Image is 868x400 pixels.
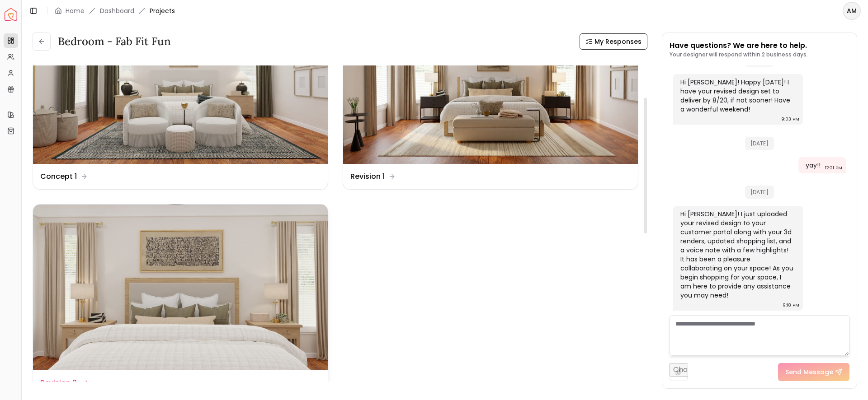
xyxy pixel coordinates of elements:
img: Spacejoy Logo [5,8,17,21]
span: [DATE] [745,186,774,199]
div: 9:03 PM [781,115,799,124]
button: My Responses [580,33,647,50]
button: AM [843,2,861,20]
img: Revision 2 [33,205,328,370]
div: Hi [PERSON_NAME]! I just uploaded your revised design to your customer portal along with your 3d ... [680,209,794,300]
nav: breadcrumb [55,6,175,15]
dd: Revision 1 [350,171,385,182]
span: AM [844,3,860,19]
a: Dashboard [100,6,134,15]
span: [DATE] [745,137,774,150]
div: Hi [PERSON_NAME]! Happy [DATE]! I have your revised design set to deliver by 8/20, if not sooner!... [680,78,794,114]
p: Your designer will respond within 2 business days. [670,51,808,58]
div: 12:21 PM [825,163,842,172]
h3: Bedroom - Fab Fit Fun [58,34,171,49]
span: Projects [150,6,175,15]
dd: Revision 2 [40,377,77,388]
dd: Concept 1 [40,171,77,182]
div: yay!! [806,161,821,170]
p: Have questions? We are here to help. [670,40,808,51]
div: 9:18 PM [783,301,799,310]
span: My Responses [594,37,642,46]
a: Spacejoy [5,8,17,21]
a: Home [66,6,85,15]
a: Revision 2Revision 2 [33,204,328,396]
